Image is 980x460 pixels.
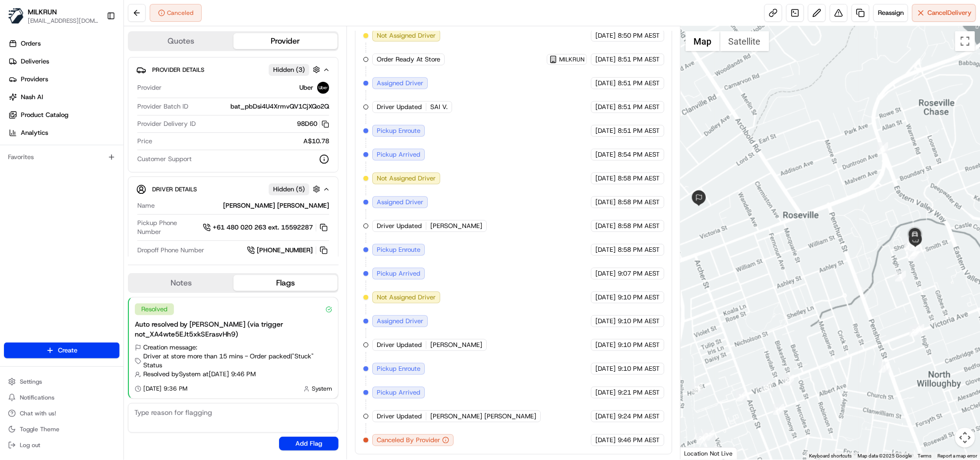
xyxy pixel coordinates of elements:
div: Location Not Live [681,447,738,460]
span: Analytics [21,128,48,137]
button: Show street map [686,31,720,51]
button: Create [4,343,119,358]
span: Uber [299,83,313,92]
button: Notes [129,275,233,291]
span: 9:10 PM AEST [618,341,660,349]
span: Creation message: [143,343,197,352]
a: Analytics [4,125,123,141]
span: 9:24 PM AEST [618,412,660,421]
button: Toggle fullscreen view [955,31,975,51]
span: Name [137,201,155,210]
span: Assigned Driver [377,317,423,326]
span: Product Catalog [21,111,68,119]
a: Report a map error [937,453,977,459]
span: [DATE] [595,364,616,373]
span: [DATE] 9:36 PM [143,385,187,393]
button: Provider [233,33,338,49]
div: Canceled [150,4,202,22]
span: [DATE] [595,245,616,254]
a: Providers [4,71,123,87]
span: Driver Updated [377,222,422,230]
span: [DATE] [595,222,616,230]
span: Driver Details [152,185,197,193]
span: Not Assigned Driver [377,31,436,40]
span: [DATE] [595,293,616,302]
span: SAI V. [430,103,448,112]
span: MILKRUN [28,7,57,17]
div: 14 [904,238,915,249]
span: 9:10 PM AEST [618,293,660,302]
span: Order Ready At Store [377,55,440,64]
span: 8:58 PM AEST [618,222,660,230]
span: [DATE] [595,126,616,135]
span: 8:58 PM AEST [618,198,660,207]
span: Pickup Arrived [377,388,420,397]
span: Pickup Phone Number [137,219,199,236]
img: uber-new-logo.jpeg [317,82,329,94]
img: Google [683,447,716,460]
span: 9:10 PM AEST [618,317,660,326]
button: Log out [4,438,119,452]
span: Reassign [878,8,904,17]
button: Show satellite imagery [720,31,769,51]
span: Pickup Arrived [377,269,420,278]
span: Pickup Enroute [377,245,420,254]
div: 13 [914,324,924,335]
span: [PHONE_NUMBER] [257,246,313,255]
span: [EMAIL_ADDRESS][DOMAIN_NAME] [28,17,99,25]
a: Terms [918,453,931,459]
span: [DATE] [595,174,616,183]
span: Canceled By Provider [377,436,440,445]
button: Notifications [4,391,119,404]
span: Hidden ( 5 ) [273,185,305,194]
span: Provider Batch ID [137,102,188,111]
a: +61 480 020 263 ext. 15592287 [203,222,329,233]
span: Driver Updated [377,341,422,349]
span: Deliveries [21,57,49,66]
button: Keyboard shortcuts [809,453,852,460]
button: Driver DetailsHidden (5) [136,181,330,197]
span: Driver Updated [377,103,422,112]
div: 17 [703,430,714,441]
span: 9:21 PM AEST [618,388,660,397]
button: Toggle Theme [4,422,119,436]
div: 12 [761,382,772,393]
span: Pickup Enroute [377,126,420,135]
button: Settings [4,375,119,389]
button: Provider DetailsHidden (3) [136,61,330,78]
button: CancelDelivery [912,4,976,22]
span: [DATE] [595,55,616,64]
div: Auto resolved by [PERSON_NAME] (via trigger not_XA4wte5EJt5xkSErasvHh9) [135,319,332,339]
span: Notifications [20,394,55,402]
span: Cancel Delivery [927,8,972,17]
button: MILKRUNMILKRUN[EMAIL_ADDRESS][DOMAIN_NAME] [4,4,103,28]
span: Assigned Driver [377,198,423,207]
span: Orders [21,39,41,48]
span: 9:10 PM AEST [618,364,660,373]
span: Provider [137,83,162,92]
span: Customer Support [137,155,192,164]
div: 10 [692,383,703,394]
div: 24 [905,239,916,250]
div: 2 [895,271,906,282]
span: Hidden ( 3 ) [273,65,305,74]
div: 16 [773,404,784,415]
span: Toggle Theme [20,425,59,433]
button: Hidden (3) [269,63,323,76]
span: 8:51 PM AEST [618,103,660,112]
div: 1 [879,362,890,373]
span: 8:51 PM AEST [618,55,660,64]
span: [DATE] [595,317,616,326]
span: 9:07 PM AEST [618,269,660,278]
div: 8 [908,249,919,260]
div: 23 [910,326,921,337]
span: [DATE] [595,269,616,278]
span: 9:46 PM AEST [618,436,660,445]
a: [PHONE_NUMBER] [247,245,329,256]
span: Driver at store more than 15 mins - Order packed | "Stuck" Status [143,352,332,370]
span: System [312,385,332,393]
span: at [DATE] 9:46 PM [203,370,256,379]
span: Pickup Enroute [377,364,420,373]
